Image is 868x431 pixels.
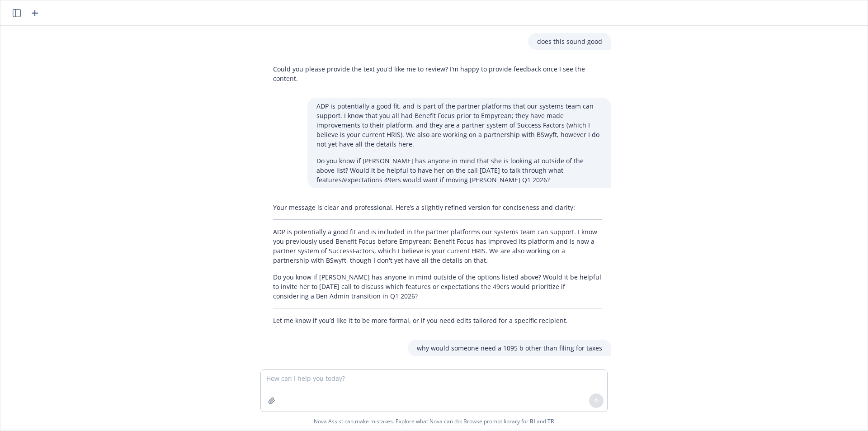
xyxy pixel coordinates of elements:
p: Could you please provide the text you’d like me to review? I’m happy to provide feedback once I s... [273,64,602,83]
p: ADP is potentially a good fit and is included in the partner platforms our systems team can suppo... [273,227,602,265]
p: Let me know if you’d like it to be more formal, or if you need edits tailored for a specific reci... [273,316,602,325]
p: ADP is potentially a good fit, and is part of the partner platforms that our systems team can sup... [316,101,602,149]
p: Do you know if [PERSON_NAME] has anyone in mind outside of the options listed above? Would it be ... [273,272,602,301]
p: does this sound good [537,37,602,46]
p: Your message is clear and professional. Here’s a slightly refined version for conciseness and cla... [273,203,602,212]
p: why would someone need a 1095 b other than filing for taxes [417,343,602,353]
p: Do you know if [PERSON_NAME] has anyone in mind that she is looking at outside of the above list?... [316,156,602,185]
span: Nova Assist can make mistakes. Explore what Nova can do: Browse prompt library for and [314,412,554,431]
a: TR [547,417,554,425]
a: BI [530,417,535,425]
